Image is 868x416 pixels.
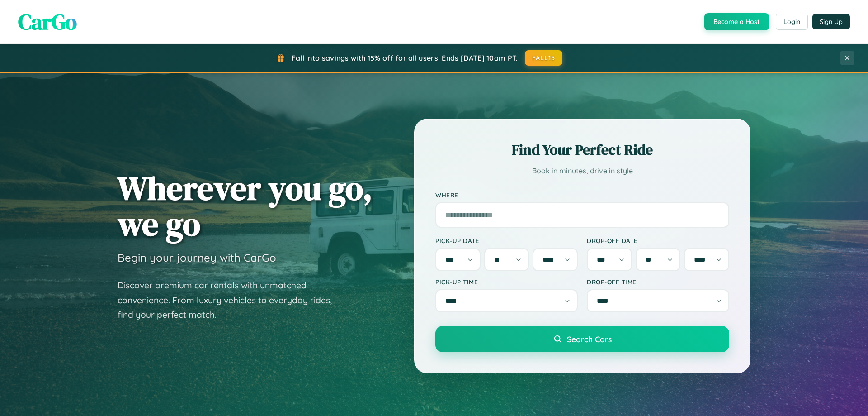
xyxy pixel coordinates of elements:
label: Pick-up Date [435,237,578,244]
label: Drop-off Time [587,278,729,286]
span: CarGo [18,7,77,37]
span: Fall into savings with 15% off for all users! Ends [DATE] 10am PT. [292,53,518,62]
button: Sign Up [812,14,850,29]
label: Where [435,191,729,199]
h2: Find Your Perfect Ride [435,140,729,160]
span: Search Cars [567,334,612,344]
button: Login [776,14,808,30]
p: Book in minutes, drive in style [435,164,729,177]
button: FALL15 [525,50,563,66]
h3: Begin your journey with CarGo [118,251,276,264]
p: Discover premium car rentals with unmatched convenience. From luxury vehicles to everyday rides, ... [118,278,344,322]
button: Become a Host [704,13,769,30]
button: Search Cars [435,326,729,352]
h1: Wherever you go, we go [118,170,373,242]
label: Drop-off Date [587,237,729,244]
label: Pick-up Time [435,278,578,286]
